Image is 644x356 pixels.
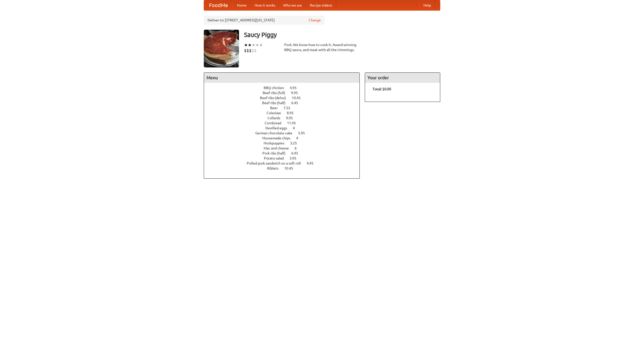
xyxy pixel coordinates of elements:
li: ★ [252,42,255,48]
b: Total: $0.00 [373,87,391,91]
h4: Menu [204,73,359,83]
span: 4 [293,126,300,130]
a: Pork ribs (half) 6.95 [262,151,307,155]
span: Potato salad [264,156,289,160]
li: ★ [255,42,259,48]
a: Cornbread 11.45 [265,121,305,125]
a: Change [309,18,321,23]
span: 6.95 [291,151,303,155]
span: Cornbread [265,121,286,125]
a: Beef ribs (delux) 10.45 [260,96,310,100]
span: Coleslaw [267,111,286,115]
li: ★ [244,42,248,48]
li: $ [244,48,247,53]
a: How it works [251,0,279,10]
span: 10.45 [284,166,298,170]
span: Collards [267,116,285,120]
a: Riblets 10.45 [267,166,302,170]
h3: Saucy Piggy [244,30,440,40]
span: Mac and cheese [264,146,294,150]
span: 8.95 [287,111,299,115]
a: BBQ chicken 4.95 [264,86,306,90]
span: Beef ribs (full) [263,91,290,95]
span: 4.95 [307,161,318,165]
span: Housemade chips [262,136,295,140]
img: angular.jpg [204,30,239,67]
li: $ [252,48,254,53]
span: 7.55 [284,106,295,110]
span: 4 [296,136,303,140]
span: Riblets [267,166,284,170]
div: Deliver to: [STREET_ADDRESS][US_STATE] [204,16,325,25]
a: FoodMe [204,0,233,10]
span: 6.45 [291,101,303,105]
a: Coleslaw 8.95 [267,111,303,115]
a: Help [419,0,435,10]
a: Beef ribs (half) 6.45 [262,101,307,105]
span: 10.45 [292,96,306,100]
li: ★ [259,42,263,48]
span: Pulled pork sandwich on a soft roll [247,161,306,165]
a: Mac and cheese 6 [264,146,306,150]
a: Hushpuppies 3.25 [264,141,306,145]
span: Pork ribs (half) [262,151,291,155]
a: Housemade chips 4 [262,136,307,140]
span: Beef ribs (delux) [260,96,291,100]
span: BBQ chicken [264,86,289,90]
span: 9.95 [291,91,303,95]
a: Pulled pork sandwich on a soft roll 4.95 [247,161,323,165]
span: 3.95 [290,156,301,160]
a: Beef ribs (full) 9.95 [263,91,307,95]
span: Devilled eggs [265,126,292,130]
div: Pork. We know how to cook it. Award-winning BBQ sauce, and meat with all the trimmings. [284,42,360,52]
span: 9.95 [286,116,298,120]
a: Collards 9.95 [267,116,302,120]
li: $ [249,48,252,53]
span: Hushpuppies [264,141,289,145]
span: 6 [295,146,302,150]
h4: Your order [365,73,440,83]
a: Who we are [279,0,306,10]
a: Potato salad 3.95 [264,156,306,160]
a: Beer 7.55 [270,106,300,110]
span: 4.95 [290,86,302,90]
a: German chocolate cake 5.95 [255,131,314,135]
li: $ [247,48,249,53]
a: Devilled eggs 4 [265,126,304,130]
span: Beef ribs (half) [262,101,291,105]
a: Recipe videos [306,0,336,10]
span: Beer [270,106,283,110]
a: Home [233,0,251,10]
span: 3.25 [290,141,302,145]
span: 11.45 [287,121,301,125]
span: 5.95 [298,131,310,135]
li: ★ [248,42,252,48]
span: German chocolate cake [255,131,297,135]
li: $ [254,48,257,53]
